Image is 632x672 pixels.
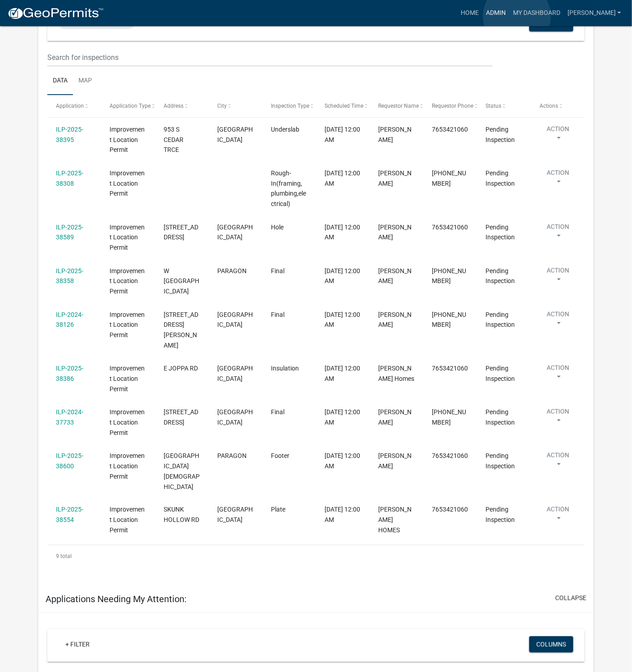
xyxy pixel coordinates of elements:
button: Action [540,505,577,527]
datatable-header-cell: Requestor Name [370,95,423,117]
a: ILP-2025-38589 [56,224,83,241]
button: Action [540,310,577,332]
span: Pending Inspection [486,365,515,382]
button: Action [540,451,577,473]
span: Improvement Location Permit [110,267,145,295]
button: Action [540,124,577,147]
datatable-header-cell: Application [47,95,101,117]
span: MARTINSVILLE [217,311,253,329]
span: Pending Inspection [486,224,515,241]
span: Hole [271,224,284,231]
datatable-header-cell: Scheduled Time [316,95,370,117]
span: Final [271,267,284,274]
button: Action [540,407,577,430]
span: Pending Inspection [486,506,515,524]
span: Status [486,103,502,109]
span: Scheduled Time [325,103,363,109]
datatable-header-cell: Actions [531,95,585,117]
datatable-header-cell: Status [477,95,531,117]
div: 9 total [47,545,585,568]
span: Improvement Location Permit [110,169,145,197]
span: Brian Alspaugh [378,126,412,143]
span: PARAGON [217,452,247,459]
span: Pending Inspection [486,169,515,187]
span: Thomas Bell [378,267,412,285]
a: ILP-2025-38358 [56,267,83,285]
span: MOORESVILLE [217,224,253,241]
span: Improvement Location Permit [110,506,145,534]
span: E JOPPA RD [164,365,198,372]
span: Pending Inspection [486,311,515,329]
span: 765-342-1060 [432,311,467,329]
span: 812-343-1756 [432,169,467,187]
span: 09/22/2025, 12:00 AM [325,126,360,143]
span: Improvement Location Permit [110,452,145,480]
span: SKUNK HOLLOW RD [164,506,199,524]
span: 11174 N BETHEL RD [164,408,198,426]
span: Pending Inspection [486,267,515,285]
span: 953 S CEDAR TRCE [164,126,183,154]
a: ILP-2025-38395 [56,126,83,143]
a: [PERSON_NAME] [564,5,625,22]
span: Insulation [271,365,299,372]
span: MCNEIL HOMES [378,506,412,534]
span: Pending Inspection [486,408,515,426]
button: Action [540,168,577,191]
span: Denise Brown [378,169,412,187]
span: Application Type [110,103,151,109]
span: 09/22/2025, 12:00 AM [325,224,360,241]
span: Theresa Baker [378,408,412,426]
button: Action [540,222,577,245]
input: Search for inspections [47,48,493,67]
span: George Walls [378,311,412,329]
span: 765-342-1060 [432,408,467,426]
datatable-header-cell: Inspection Type [262,95,316,117]
datatable-header-cell: Application Type [101,95,155,117]
a: Home [457,5,482,22]
span: 09/22/2025, 12:00 AM [325,408,360,426]
span: Pending Inspection [486,452,515,470]
a: ILP-2025-38308 [56,169,83,187]
span: Improvement Location Permit [110,224,145,251]
span: 09/22/2025, 12:00 AM [325,311,360,329]
span: Improvement Location Permit [110,408,145,436]
button: Columns [529,636,573,653]
span: W BASELINE RD [164,267,199,295]
span: 11200 N KITCHEN RD [164,224,198,241]
span: 3860 BALLINGER RD [164,311,198,349]
span: Actions [540,103,558,109]
a: ILP-2024-37733 [56,408,83,426]
a: ILP-2025-38386 [56,365,83,382]
span: Improvement Location Permit [110,365,145,393]
span: 09/22/2025, 12:00 AM [325,506,360,524]
span: MOORESVILLE [217,408,253,426]
a: Data [47,67,73,96]
span: Matthew Clark [378,224,412,241]
span: 09/22/2025, 12:00 AM [325,169,360,187]
span: PARAGON [217,267,247,274]
a: Admin [482,5,509,22]
span: 7653421060 [432,126,468,133]
span: Final [271,408,284,416]
span: Improvement Location Permit [110,126,145,154]
a: Map [73,67,97,96]
a: ILP-2025-38600 [56,452,83,470]
a: ILP-2025-38554 [56,506,83,524]
span: City [217,103,227,109]
span: Underslab [271,126,299,133]
a: My Dashboard [509,5,564,22]
span: Final [271,311,284,318]
span: N OLIVE CHURCH RD [164,452,200,490]
button: Action [540,363,577,386]
a: ILP-2024-38126 [56,311,83,329]
button: collapse [555,594,586,603]
span: 7653421060 [432,506,468,513]
button: Action [540,266,577,288]
span: Inspection Type [271,103,309,109]
span: 09/22/2025, 12:00 AM [325,267,360,285]
span: Requestor Name [378,103,419,109]
span: MOORESVILLE [217,365,253,382]
a: + Filter [142,13,181,29]
datatable-header-cell: City [209,95,262,117]
span: jason baker [378,452,412,470]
